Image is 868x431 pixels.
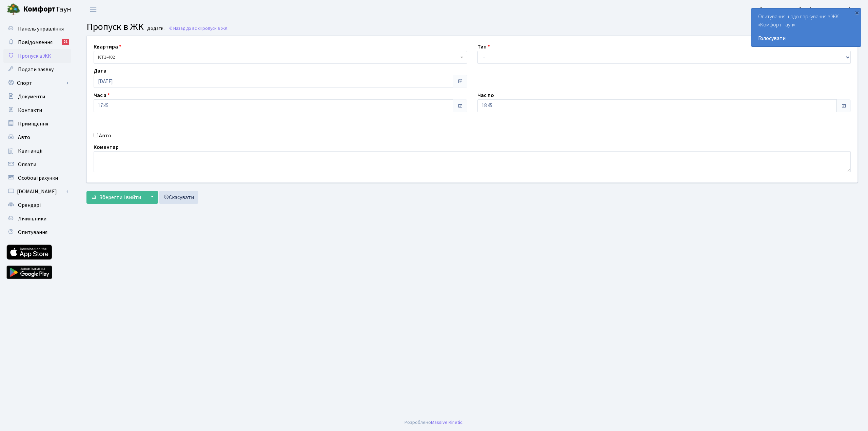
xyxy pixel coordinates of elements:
[3,22,71,36] a: Панель управління
[3,49,71,63] a: Пропуск в ЖК
[3,171,71,185] a: Особові рахунки
[86,191,145,204] button: Зберегти і вийти
[3,226,71,239] a: Опитування
[98,54,104,61] b: КТ
[751,8,861,46] div: Опитування щодо паркування в ЖК «Комфорт Таун»
[18,52,51,60] span: Пропуск в ЖК
[760,5,860,14] a: [PERSON_NAME]’єв [PERSON_NAME]. Ю.
[3,198,71,212] a: Орендарі
[23,4,71,15] span: Таун
[94,91,110,99] label: Час з
[18,120,48,128] span: Приміщення
[3,36,71,49] a: Повідомлення21
[431,419,462,426] a: Massive Kinetic
[18,161,36,168] span: Оплати
[3,131,71,144] a: Авто
[200,25,228,32] span: Пропуск в ЖК
[99,132,111,140] label: Авто
[62,39,69,45] div: 21
[169,25,228,32] a: Назад до всіхПропуск в ЖК
[760,6,860,13] b: [PERSON_NAME]’єв [PERSON_NAME]. Ю.
[94,43,121,51] label: Квартира
[18,66,54,73] span: Подати заявку
[18,229,47,236] span: Опитування
[3,76,71,90] a: Спорт
[18,93,45,100] span: Документи
[94,67,106,75] label: Дата
[18,147,43,155] span: Квитанції
[86,20,144,34] span: Пропуск в ЖК
[98,54,459,61] span: <b>КТ</b>&nbsp;&nbsp;&nbsp;&nbsp;1-402
[18,106,42,114] span: Контакти
[477,91,494,99] label: Час по
[3,63,71,76] a: Подати заявку
[159,191,198,204] a: Скасувати
[853,9,860,16] div: ×
[3,158,71,171] a: Оплати
[94,51,467,64] span: <b>КТ</b>&nbsp;&nbsp;&nbsp;&nbsp;1-402
[18,25,64,33] span: Панель управління
[146,26,165,32] small: Додати .
[3,117,71,131] a: Приміщення
[758,34,854,42] a: Голосувати
[405,419,463,426] div: Розроблено .
[18,134,30,141] span: Авто
[18,215,46,222] span: Лічильники
[3,212,71,226] a: Лічильники
[3,103,71,117] a: Контакти
[18,39,53,46] span: Повідомлення
[3,185,71,198] a: [DOMAIN_NAME]
[23,4,56,15] b: Комфорт
[99,194,141,201] span: Зберегти і вийти
[18,174,58,182] span: Особові рахунки
[18,201,41,209] span: Орендарі
[7,3,20,16] img: logo.png
[477,43,490,51] label: Тип
[85,4,102,15] button: Переключити навігацію
[3,90,71,103] a: Документи
[94,143,119,151] label: Коментар
[3,144,71,158] a: Квитанції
